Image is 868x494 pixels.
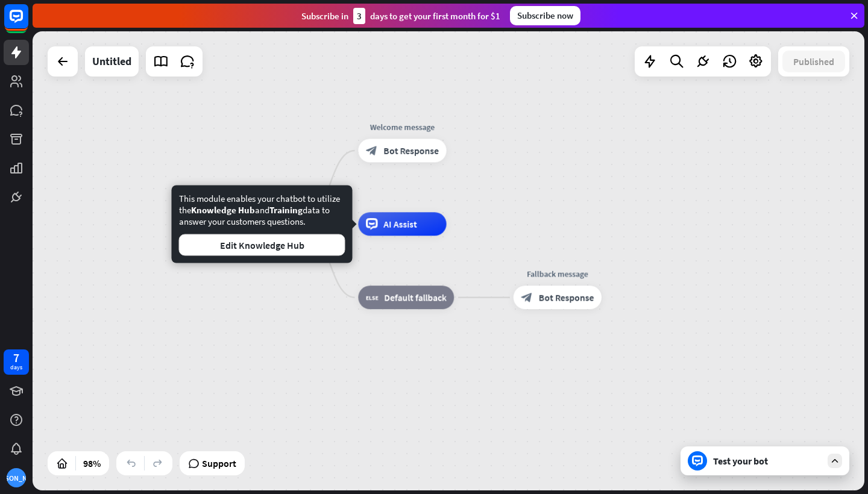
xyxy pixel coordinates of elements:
div: 98% [80,454,104,473]
i: block_fallback [366,292,378,304]
div: Test your bot [713,455,822,467]
div: Fallback message [505,268,611,280]
div: This module enables your chatbot to utilize the and data to answer your customers questions. [179,193,345,256]
div: 3 [353,8,365,24]
span: Bot Response [383,145,439,157]
div: Untitled [92,46,131,77]
span: Training [269,204,303,216]
button: Published [782,51,845,72]
span: Knowledge Hub [191,204,255,216]
div: 7 [13,352,19,363]
a: 7 days [4,349,29,375]
span: Bot Response [539,292,594,304]
span: Default fallback [384,292,446,304]
button: Open LiveChat chat widget [10,5,46,41]
div: Welcome message [350,121,456,133]
span: Support [202,454,236,473]
button: Edit Knowledge Hub [179,234,345,256]
div: Subscribe now [510,6,580,25]
div: days [10,363,22,372]
div: Subscribe in days to get your first month for $1 [301,8,500,24]
i: block_bot_response [521,292,533,304]
span: AI Assist [383,218,417,230]
i: block_bot_response [366,145,378,157]
div: [PERSON_NAME] [7,468,26,487]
